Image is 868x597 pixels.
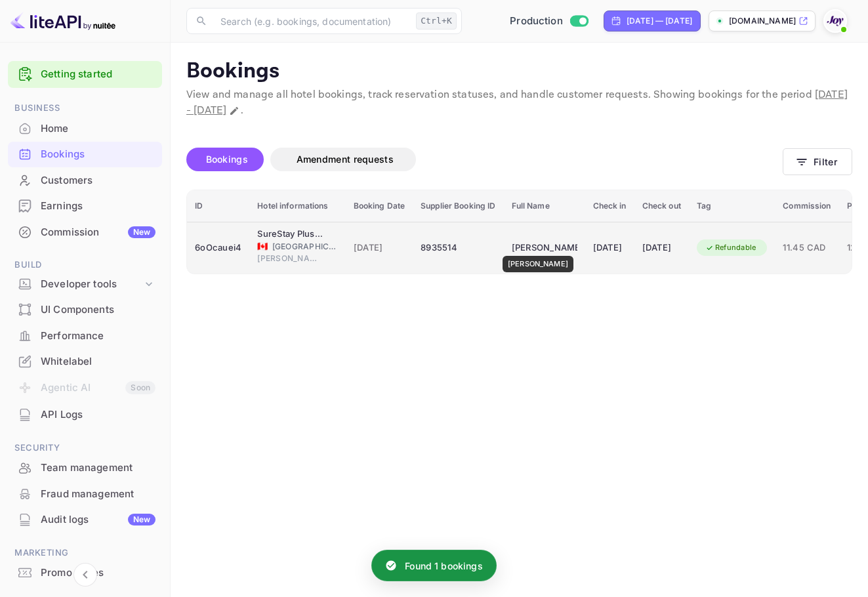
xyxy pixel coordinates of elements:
[8,482,162,507] div: Fraud management
[689,190,775,222] th: Tag
[8,116,162,142] div: Home
[8,297,162,321] a: UI Components
[195,237,241,258] div: 6oOcauei4
[8,273,162,296] div: Developer tools
[634,190,689,222] th: Check out
[421,237,495,258] div: 8935514
[187,190,249,222] th: ID
[249,190,345,222] th: Hotel informations
[41,329,155,344] div: Performance
[8,194,162,219] div: Earnings
[642,237,681,258] div: [DATE]
[8,455,162,480] a: Team management
[504,190,585,222] th: Full Name
[186,148,783,171] div: account-settings tabs
[10,10,115,31] img: LiteAPI logo
[405,559,482,573] p: Found 1 bookings
[41,407,155,422] div: API Logs
[775,190,838,222] th: Commission
[41,67,155,82] a: Getting started
[8,323,162,349] div: Performance
[8,507,162,533] div: Audit logsNew
[8,560,162,585] a: Promo codes
[627,15,692,27] div: [DATE] — [DATE]
[8,116,162,140] a: Home
[346,190,413,222] th: Booking Date
[8,455,162,481] div: Team management
[8,349,162,373] a: Whitelabel
[413,190,503,222] th: Supplier Booking ID
[505,14,593,29] div: Switch to Sandbox mode
[41,354,155,369] div: Whitelabel
[783,241,831,255] span: 11.45 CAD
[825,10,846,31] img: With Joy
[8,402,162,426] a: API Logs
[8,142,162,167] div: Bookings
[41,147,155,162] div: Bookings
[8,297,162,323] div: UI Components
[41,461,155,476] div: Team management
[783,148,852,175] button: Filter
[8,220,162,244] a: CommissionNew
[257,253,323,264] span: [PERSON_NAME]
[186,58,852,85] p: Bookings
[228,104,241,117] button: Change date range
[8,194,162,218] a: Earnings
[41,199,155,214] div: Earnings
[257,242,268,251] span: Canada
[186,87,852,119] p: View and manage all hotel bookings, track reservation statuses, and handle customer requests. Sho...
[8,546,162,560] span: Marketing
[41,487,155,502] div: Fraud management
[186,88,848,117] span: [DATE] - [DATE]
[8,507,162,531] a: Audit logsNew
[729,15,796,27] p: [DOMAIN_NAME]
[272,241,338,253] span: [GEOGRAPHIC_DATA]
[297,154,394,165] span: Amendment requests
[510,14,563,29] span: Production
[41,121,155,136] div: Home
[697,239,765,256] div: Refundable
[8,323,162,348] a: Performance
[41,277,142,292] div: Developer tools
[41,173,155,188] div: Customers
[8,142,162,166] a: Bookings
[128,226,155,238] div: New
[8,560,162,586] div: Promo codes
[8,482,162,506] a: Fraud management
[206,154,248,165] span: Bookings
[593,237,627,258] div: [DATE]
[8,441,162,455] span: Security
[8,220,162,245] div: CommissionNew
[8,349,162,375] div: Whitelabel
[8,101,162,115] span: Business
[128,514,155,525] div: New
[8,168,162,194] div: Customers
[73,563,97,587] button: Collapse navigation
[416,12,457,30] div: Ctrl+K
[41,512,155,527] div: Audit logs
[8,258,162,272] span: Build
[213,8,411,34] input: Search (e.g. bookings, documentation)
[41,302,155,318] div: UI Components
[8,61,162,88] div: Getting started
[8,168,162,192] a: Customers
[41,225,155,240] div: Commission
[585,190,634,222] th: Check in
[257,228,323,241] div: SureStay Plus by Best Western Brooks
[41,566,155,581] div: Promo codes
[512,237,577,258] div: Joshua Van Vliet
[354,241,405,255] span: [DATE]
[8,402,162,428] div: API Logs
